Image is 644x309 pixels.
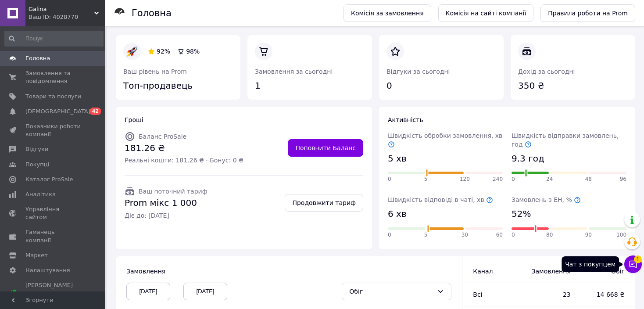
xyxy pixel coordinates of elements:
[25,266,70,274] span: Налаштування
[512,176,515,183] span: 0
[90,108,101,115] span: 42
[125,211,208,220] span: Діє до: [DATE]
[25,205,81,221] span: Управління сайтом
[562,256,619,272] div: Чат з покупцем
[462,231,468,239] span: 30
[460,176,470,183] span: 120
[29,5,94,13] span: Galina
[585,176,592,183] span: 48
[620,176,626,183] span: 96
[512,196,581,203] span: Замовлень з ЕН, %
[512,231,515,239] span: 0
[139,133,186,140] span: Баланс ProSale
[496,231,503,239] span: 60
[29,13,105,21] div: Ваш ID: 4028770
[343,4,431,22] a: Комісія за замовлення
[183,283,227,300] div: [DATE]
[512,132,619,148] span: Швидкість відправки замовлень, год
[512,152,544,165] span: 9.3 год
[585,231,592,239] span: 90
[512,208,531,220] span: 52%
[4,31,104,47] input: Пошук
[125,142,243,154] span: 181.26 ₴
[438,4,534,22] a: Комісія на сайті компанії
[473,268,493,275] span: Канал
[624,255,642,273] button: Чат з покупцем1
[546,176,553,183] span: 24
[25,228,81,244] span: Гаманець компанії
[25,122,81,138] span: Показники роботи компанії
[288,139,363,157] a: Поповнити Баланс
[25,145,48,153] span: Відгуки
[546,231,553,239] span: 80
[616,231,626,239] span: 100
[139,188,208,195] span: Ваш поточний тариф
[531,290,571,299] span: 23
[125,116,143,123] span: Гроші
[25,54,50,62] span: Головна
[634,255,642,263] span: 1
[531,267,571,276] span: Замовлення
[473,291,482,298] span: Всi
[493,176,503,183] span: 240
[132,8,172,18] h1: Головна
[125,197,208,209] span: Prom мікс 1 000
[25,252,48,259] span: Маркет
[388,196,493,203] span: Швидкість відповіді в чаті, хв
[25,108,90,115] span: [DEMOGRAPHIC_DATA]
[388,231,391,239] span: 0
[388,176,391,183] span: 0
[424,176,428,183] span: 5
[157,48,170,55] span: 92%
[25,69,81,85] span: Замовлення та повідомлення
[285,194,363,212] a: Продовжити тариф
[388,152,407,165] span: 5 хв
[388,208,407,220] span: 6 хв
[126,283,170,300] div: [DATE]
[25,190,56,198] span: Аналітика
[126,268,165,275] span: Замовлення
[540,4,635,22] a: Правила роботи на Prom
[424,231,428,239] span: 5
[25,161,49,169] span: Покупці
[25,281,81,305] span: [PERSON_NAME] та рахунки
[388,132,502,148] span: Швидкість обробки замовлення, хв
[125,156,243,165] span: Реальні кошти: 181.26 ₴ · Бонус: 0 ₴
[25,176,73,183] span: Каталог ProSale
[349,287,433,296] div: Обіг
[588,290,625,299] span: 14 668 ₴
[25,93,81,101] span: Товари та послуги
[186,48,200,55] span: 98%
[388,116,423,123] span: Активність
